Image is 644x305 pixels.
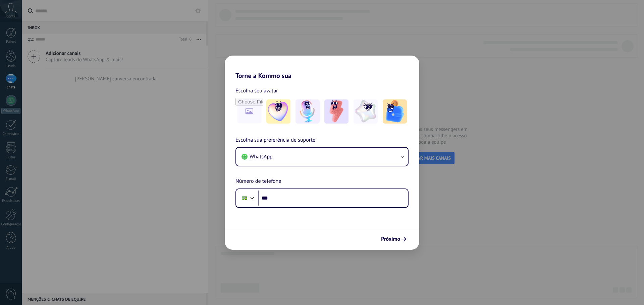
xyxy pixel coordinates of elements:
img: -1.jpeg [266,99,290,124]
h2: Torne a Kommo sua [225,56,419,80]
img: -3.jpeg [324,99,348,124]
img: -4.jpeg [354,99,378,124]
span: Escolha seu avatar [235,86,278,95]
button: WhatsApp [236,148,408,166]
span: Número de telefone [235,177,281,186]
span: WhatsApp [250,153,273,160]
img: -5.jpeg [383,99,407,124]
span: Próximo [381,237,400,241]
img: -2.jpeg [296,99,320,124]
div: Brazil: + 55 [238,191,251,205]
button: Próximo [378,233,409,245]
span: Escolha sua preferência de suporte [235,136,315,145]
